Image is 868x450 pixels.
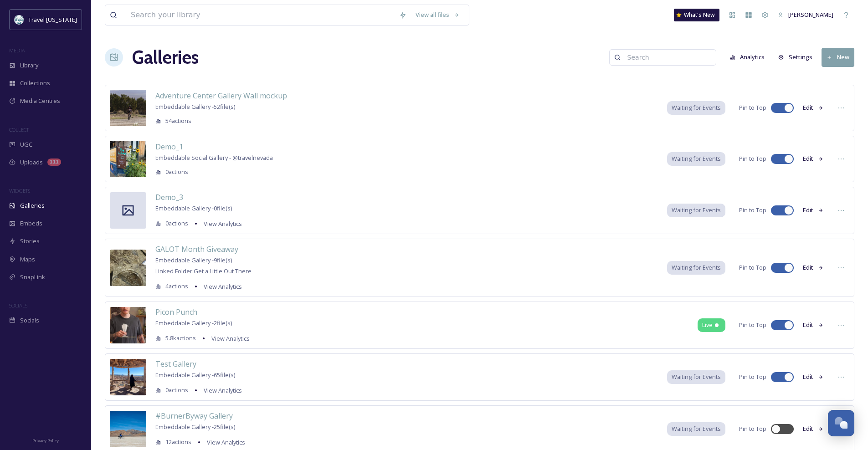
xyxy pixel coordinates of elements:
img: fc6720fe-84d8-4870-b072-7e34a5a812c3.jpg [110,359,146,395]
span: Embeddable Gallery - 25 file(s) [155,423,235,431]
span: MEDIA [9,47,25,54]
a: View Analytics [199,281,242,292]
input: Search [623,48,711,66]
a: View Analytics [202,437,245,448]
span: UGC [20,140,32,149]
span: Test Gallery [155,359,196,369]
span: Embeddable Gallery - 65 file(s) [155,371,235,379]
button: Edit [798,259,828,276]
span: GALOT Month Giveaway [155,244,238,254]
span: Embeddable Gallery - 2 file(s) [155,319,232,327]
span: Embeddable Gallery - 0 file(s) [155,204,232,212]
span: Socials [20,316,39,325]
div: 111 [47,159,61,166]
span: [PERSON_NAME] [788,10,833,19]
span: Pin to Top [739,206,766,215]
button: Edit [798,316,828,334]
span: Waiting for Events [672,103,721,112]
span: Privacy Policy [32,438,59,444]
button: Edit [798,99,828,117]
a: [PERSON_NAME] [773,6,838,24]
span: Library [20,61,38,70]
span: 4 actions [165,282,188,291]
button: Edit [798,420,828,438]
span: 0 actions [165,219,188,228]
span: Pin to Top [739,154,766,163]
span: Pin to Top [739,373,766,381]
img: download.jpeg [15,15,24,24]
a: Linked Folder:Get a Little Out There [155,266,252,276]
span: View Analytics [204,220,242,228]
span: Collections [20,79,50,87]
img: 560ea29e-226d-4491-8754-779ea0fc91cd.jpg [110,250,146,286]
img: d6ee97c1-ceff-4533-a8f8-7461e56195e5.jpg [110,307,146,343]
input: Search your library [126,5,395,25]
span: 12 actions [165,438,191,446]
span: 54 actions [165,117,191,125]
span: Waiting for Events [672,154,721,163]
span: Uploads [20,158,43,167]
span: Linked Folder: Get a Little Out There [155,267,252,275]
button: Analytics [725,48,770,66]
button: Edit [798,201,828,219]
img: c4cdd30a-0ff7-4ca2-8ad7-d173d18ecca5.jpg [110,411,146,447]
span: 5.8k actions [165,334,196,343]
span: Stories [20,237,40,245]
span: Waiting for Events [672,373,721,381]
span: Pin to Top [739,424,766,433]
span: Embeds [20,219,42,228]
span: Waiting for Events [672,206,721,215]
span: SnapLink [20,273,45,281]
span: Pin to Top [739,103,766,112]
span: SOCIALS [9,302,27,309]
span: View Analytics [211,334,250,343]
span: Embeddable Gallery - 52 file(s) [155,102,235,111]
a: Galleries [132,44,199,71]
button: Edit [798,368,828,386]
span: Waiting for Events [672,424,721,433]
a: Settings [774,48,822,66]
span: 0 actions [165,386,188,394]
a: Privacy Policy [32,435,59,445]
span: View Analytics [204,282,242,291]
span: Embeddable Gallery - 9 file(s) [155,256,232,264]
span: Waiting for Events [672,263,721,272]
span: #BurnerByway Gallery [155,411,233,421]
span: View Analytics [204,386,242,394]
span: Demo_1 [155,142,183,152]
button: Open Chat [828,410,854,436]
button: Edit [798,150,828,168]
span: Pin to Top [739,321,766,329]
span: Maps [20,255,35,264]
span: Demo_3 [155,192,183,202]
span: WIDGETS [9,187,30,194]
img: 35f8432e-34f8-42db-bb9b-84ccc62b0fd0.jpg [110,90,146,126]
a: Analytics [725,48,774,66]
button: Settings [774,48,817,66]
span: View Analytics [207,438,245,446]
button: New [822,48,854,66]
span: Galleries [20,201,45,210]
span: Pin to Top [739,263,766,272]
a: View all files [411,6,464,24]
span: Embeddable Social Gallery - @ travelnevada [155,153,273,162]
span: Travel [US_STATE] [28,15,77,24]
a: View Analytics [199,218,242,229]
span: Adventure Center Gallery Wall mockup [155,91,287,101]
a: What's New [674,9,719,21]
img: 309288f6-2f3f-4418-a5d8-73a9b4c9865b.jpg [110,141,146,177]
span: Live [702,321,713,329]
a: View Analytics [199,385,242,396]
span: Picon Punch [155,307,197,317]
a: View Analytics [207,333,250,344]
span: COLLECT [9,126,29,133]
span: Media Centres [20,97,60,105]
span: 0 actions [165,168,188,176]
